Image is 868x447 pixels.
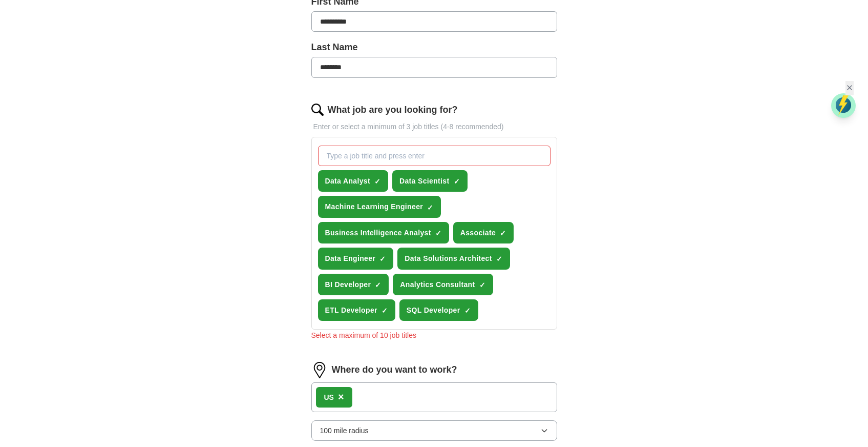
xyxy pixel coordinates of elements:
[479,281,485,289] span: ✓
[318,222,449,243] button: Business Intelligence Analyst✓
[427,204,433,212] span: ✓
[379,255,386,263] span: ✓
[311,420,557,441] button: 100 mile radius
[453,222,514,243] button: Associate✓
[399,175,450,187] span: Data Scientist
[460,227,496,238] span: Associate
[318,299,395,321] button: ETL Developer✓
[318,274,389,295] button: BI Developer✓
[500,229,506,237] span: ✓
[382,307,388,315] span: ✓
[324,392,334,403] div: US
[407,304,460,316] span: SQL Developer
[392,170,468,192] button: Data Scientist✓
[328,103,458,117] label: What job are you looking for?
[318,170,389,192] button: Data Analyst✓
[405,253,492,264] span: Data Solutions Architect
[318,248,394,269] button: Data Engineer✓
[325,227,431,238] span: Business Intelligence Analyst
[325,175,371,187] span: Data Analyst
[318,146,551,166] input: Type a job title and press enter
[435,229,441,237] span: ✓
[397,248,510,269] button: Data Solutions Architect✓
[311,362,328,378] img: location.png
[311,330,557,341] div: Select a maximum of 10 job titles
[311,40,557,55] label: Last Name
[496,255,502,263] span: ✓
[454,177,460,186] span: ✓
[325,253,376,264] span: Data Engineer
[325,201,424,212] span: Machine Learning Engineer
[375,281,381,289] span: ✓
[311,121,557,132] p: Enter or select a minimum of 3 job titles (4-8 recommended)
[311,104,324,116] img: search.png
[374,177,380,186] span: ✓
[464,307,471,315] span: ✓
[338,389,344,405] button: ×
[400,279,475,290] span: Analytics Consultant
[393,274,493,295] button: Analytics Consultant✓
[320,425,369,436] span: 100 mile radius
[338,391,344,402] span: ×
[325,279,371,290] span: BI Developer
[332,362,457,377] label: Where do you want to work?
[325,304,377,316] span: ETL Developer
[318,196,441,217] button: Machine Learning Engineer✓
[399,299,478,321] button: SQL Developer✓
